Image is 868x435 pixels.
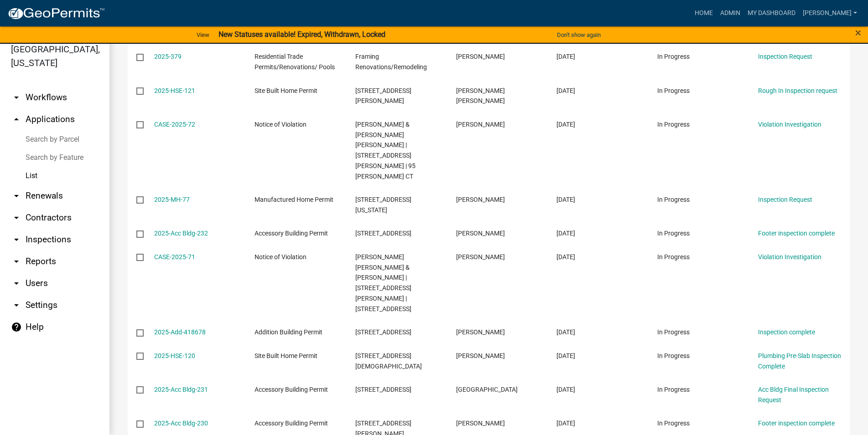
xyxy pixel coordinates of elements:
span: 05/16/2025 [556,87,575,94]
a: Acc Bldg Final Inspection Request [758,386,829,404]
span: In Progress [657,121,690,128]
span: Accessory Building Permit [255,386,328,393]
a: Violation Investigation [758,253,821,261]
button: Close [855,27,861,38]
span: devin owens [456,253,505,261]
span: devin owens [456,121,505,128]
span: In Progress [657,328,690,336]
i: help [11,322,22,333]
span: William R. Cardin, Jr. [456,420,505,427]
span: Nick White [456,230,505,237]
a: My Dashboard [744,5,799,22]
span: 1475 OLD KNOXVILLE RD [355,328,411,336]
a: 2025-MH-77 [154,196,190,203]
span: Crawford County [456,386,518,393]
a: 2025-Acc Bldg-231 [154,386,208,393]
span: 590 Creekview Dr [355,230,411,237]
a: Home [691,5,717,22]
a: Violation Investigation [758,121,821,128]
span: × [855,26,861,39]
span: In Progress [657,196,690,203]
a: 2025-HSE-120 [154,352,195,359]
strong: New Statuses available! Expired, Withdrawn, Locked [218,30,385,39]
span: 3820 Marshall Mill Rd [355,87,411,105]
i: arrow_drop_down [11,234,22,245]
span: WALTON DAVID & CAUSEY BOBBY JOE | 434 ARCHIE WAY NE | LUDOWICI, GA 31316 | 95 VINSON CT [355,121,416,180]
span: Notice of Violation [255,121,307,128]
i: arrow_drop_up [11,114,22,125]
span: Notice of Violation [255,253,307,261]
a: 2025-Acc Bldg-230 [154,420,208,427]
span: In Progress [657,386,690,393]
span: In Progress [657,87,690,94]
i: arrow_drop_down [11,190,22,201]
a: Footer inspection complete [758,230,835,237]
span: Scotty Jackson [456,53,505,60]
a: View [193,27,213,42]
span: Accessory Building Permit [255,420,328,427]
a: Admin [717,5,744,22]
a: Plumbing Pre-Slab Inspection Complete [758,352,841,370]
a: 2025-Acc Bldg-232 [154,230,208,237]
span: In Progress [657,230,690,237]
span: 05/14/2025 [556,196,575,203]
span: Framing Renovations/Remodeling [355,53,427,71]
span: 1130 Hopewell Rd East [355,386,411,393]
button: Don't show again [553,27,604,42]
span: In Progress [657,53,690,60]
span: 05/19/2025 [556,53,575,60]
a: CASE-2025-71 [154,253,195,261]
span: Troy De Moss [456,196,505,203]
span: Michelle Spears Taylor [456,328,505,336]
a: Footer inspection complete [758,420,835,427]
i: arrow_drop_down [11,256,22,267]
span: Mike Willis [456,352,505,359]
span: 04/25/2025 [556,420,575,427]
span: In Progress [657,352,690,359]
a: 2025-379 [154,53,182,60]
span: 04/25/2025 [556,386,575,393]
span: BLOUNT MARCUS JIMMY & JACQUELINE L | 33 OAK RUN DR | BYRON, GA 31008 | 33 OAK RUN DR [355,253,411,312]
a: Inspection complete [758,328,815,336]
a: CASE-2025-72 [154,121,195,128]
a: Inspection Request [758,196,812,203]
span: 05/14/2025 [556,121,575,128]
span: Accessory Building Permit [255,230,328,237]
span: Addition Building Permit [255,328,322,336]
span: jacob bert walker [456,87,505,105]
span: Site Built Home Permit [255,87,317,94]
span: 2395 Old Knoxville road, Knoxville Georgia 31050 [355,196,411,214]
span: 05/06/2025 [556,352,575,359]
span: 05/09/2025 [556,328,575,336]
span: 4419 SALEM CHURCH RD [355,352,422,370]
span: Manufactured Home Permit [255,196,333,203]
a: 2025-HSE-121 [154,87,195,94]
span: In Progress [657,253,690,261]
a: [PERSON_NAME] [799,5,861,22]
i: arrow_drop_down [11,300,22,311]
i: arrow_drop_down [11,92,22,103]
span: Site Built Home Permit [255,352,317,359]
span: 05/12/2025 [556,253,575,261]
i: arrow_drop_down [11,278,22,289]
span: In Progress [657,420,690,427]
a: Inspection Request [758,53,812,60]
a: 2025-Add-418678 [154,328,206,336]
i: arrow_drop_down [11,212,22,223]
span: 05/12/2025 [556,230,575,237]
span: Residential Trade Permits/Renovations/ Pools [255,53,335,71]
a: Rough In Inspection request [758,87,837,94]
